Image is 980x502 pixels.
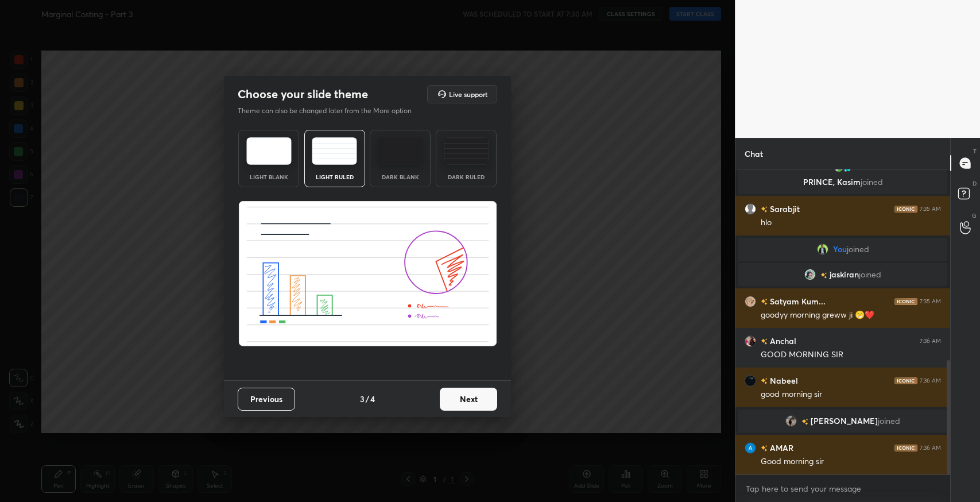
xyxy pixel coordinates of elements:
[761,310,941,321] div: goodyy morning greww ji 😁❤️
[811,416,878,426] span: [PERSON_NAME]
[973,179,977,188] p: D
[312,137,357,165] img: lightRuledTheme.5fabf969.svg
[894,298,917,305] img: iconic-dark.1390631f.png
[768,442,793,454] h6: AMAR
[745,375,756,387] img: 3
[859,270,881,279] span: joined
[768,335,796,347] h6: Anchal
[847,245,869,254] span: joined
[761,378,768,384] img: no-rating-badge.077c3623.svg
[761,389,941,400] div: good morning sir
[745,335,756,347] img: 710aac374af743619e52c97fb02a3c35.jpg
[801,419,808,425] img: no-rating-badge.077c3623.svg
[377,174,423,180] div: Dark Blank
[238,201,497,347] img: lightRuledThemeBanner.591256ff.svg
[246,137,292,165] img: lightTheme.e5ed3b09.svg
[761,299,768,305] img: no-rating-badge.077c3623.svg
[443,174,489,180] div: Dark Ruled
[312,174,358,180] div: Light Ruled
[920,206,941,213] div: 7:35 AM
[761,456,941,468] div: Good morning sir
[761,349,941,361] div: GOOD MORNING SIR
[449,91,487,98] h5: Live support
[238,87,368,102] h2: Choose your slide theme
[817,244,828,255] img: fcc3dd17a7d24364a6f5f049f7d33ac3.jpg
[735,138,772,169] p: Chat
[366,393,369,405] h4: /
[920,377,941,384] div: 7:36 AM
[360,393,365,405] h4: 3
[768,295,826,307] h6: Satyam Kum...
[735,169,950,474] div: grid
[833,245,847,254] span: You
[745,203,756,215] img: default.png
[378,137,423,165] img: darkTheme.f0cc69e5.svg
[894,206,917,213] img: iconic-dark.1390631f.png
[830,270,859,279] span: jaskiran
[894,445,917,451] img: iconic-dark.1390631f.png
[745,442,756,454] img: 3
[785,415,797,427] img: 3
[444,137,489,165] img: darkRuledTheme.de295e13.svg
[761,206,768,213] img: no-rating-badge.077c3623.svg
[238,106,424,116] p: Theme can also be changed later from the More option
[920,298,941,305] div: 7:35 AM
[972,211,977,220] p: G
[973,147,977,156] p: T
[894,377,917,384] img: iconic-dark.1390631f.png
[820,272,827,279] img: no-rating-badge.077c3623.svg
[804,269,816,280] img: edca5be9e169459f81c94954ca9c4273.jpg
[745,296,756,307] img: ee2f365983054e17a0a8fd0220be7e3b.jpg
[920,445,941,451] div: 7:36 AM
[370,393,375,405] h4: 4
[768,203,800,215] h6: Sarabjit
[238,388,295,411] button: Previous
[761,338,768,345] img: no-rating-badge.077c3623.svg
[440,388,497,411] button: Next
[878,416,900,426] span: joined
[920,338,941,345] div: 7:36 AM
[761,445,768,451] img: no-rating-badge.077c3623.svg
[745,177,940,187] p: PRINCE, Kasim
[761,217,941,229] div: hlo
[246,174,292,180] div: Light Blank
[768,374,798,387] h6: Nabeel
[861,176,883,187] span: joined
